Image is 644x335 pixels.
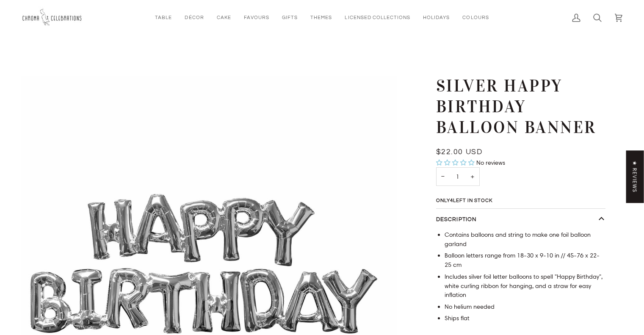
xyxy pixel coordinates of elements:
span: $22.00 USD [436,148,483,156]
span: Holidays [423,14,450,21]
span: Décor [185,14,204,21]
span: Includes silver foil letter balloons to spell "Happy Birthday", white curling ribbon for hanging,... [445,273,603,299]
span: Cake [217,14,231,21]
img: Chroma Celebrations [21,6,85,29]
button: Description [436,209,605,231]
span: No helium needed [445,303,495,310]
input: Quantity [436,167,480,186]
h1: Silver Happy Birthday Balloon Banner [436,76,599,138]
span: Themes [310,14,332,21]
button: Decrease quantity [436,167,450,186]
li: Balloon letters range from 18-30 x 9-10 in // 45-76 x 22-25 cm [445,251,605,270]
span: Licensed Collections [345,14,410,21]
span: No reviews [476,159,505,166]
div: Click to open Judge.me floating reviews tab [626,150,644,203]
span: Contains balloons and string to make one foil balloon garland [445,231,591,248]
span: Ships flat [445,314,470,322]
span: Colours [462,14,489,21]
span: 4 [450,198,453,203]
span: Favours [244,14,269,21]
span: Table [155,14,172,21]
span: Gifts [282,14,298,21]
span: Only left in stock [436,198,497,203]
button: Increase quantity [465,167,480,186]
